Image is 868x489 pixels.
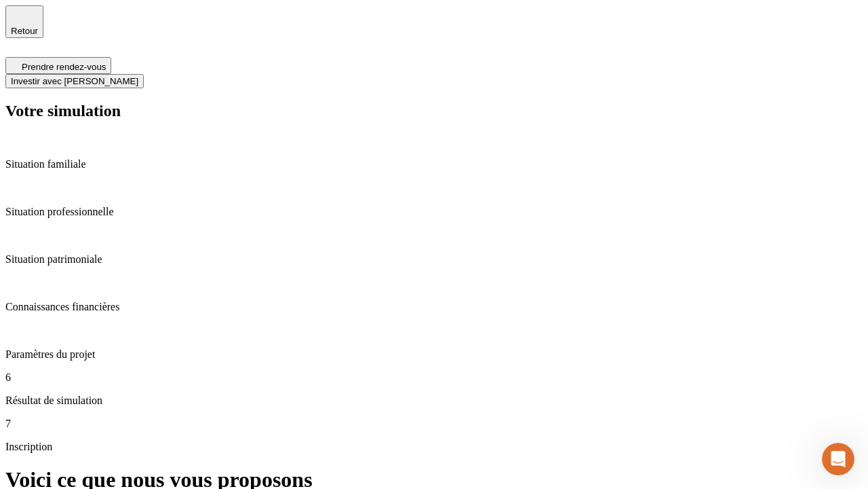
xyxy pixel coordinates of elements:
[22,62,106,72] span: Prendre rendez-vous
[5,158,863,170] p: Situation familiale
[5,372,863,384] p: 6
[11,76,138,86] span: Investir avec [PERSON_NAME]
[5,418,863,430] p: 7
[5,253,863,266] p: Situation patrimoniale
[5,74,144,88] button: Investir avec [PERSON_NAME]
[822,443,854,475] iframe: Intercom live chat
[5,441,863,453] p: Inscription
[5,102,863,120] h2: Votre simulation
[11,26,38,36] span: Retour
[5,395,863,407] p: Résultat de simulation
[5,5,43,38] button: Retour
[5,348,863,361] p: Paramètres du projet
[5,301,863,313] p: Connaissances financières
[5,57,111,74] button: Prendre rendez-vous
[5,206,863,218] p: Situation professionnelle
